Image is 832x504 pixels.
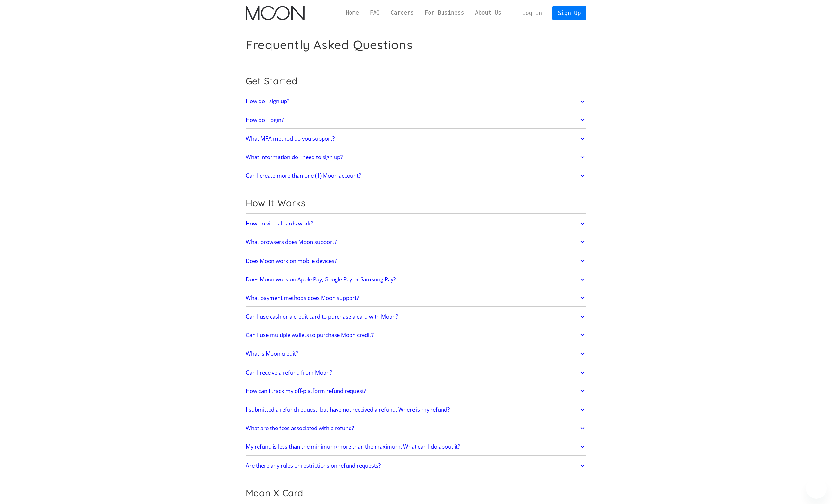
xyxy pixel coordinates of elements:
[246,98,289,104] h2: How do I sign up?
[806,478,827,499] iframe: Button to launch messaging window
[246,384,587,398] a: How can I track my off-platform refund request?
[246,388,366,394] h2: How can I track my off-platform refund request?
[246,37,413,52] h1: Frequently Asked Questions
[246,276,396,283] h2: Does Moon work on Apple Pay, Google Pay or Samsung Pay?
[246,258,337,264] h2: Does Moon work on mobile devices?
[246,150,587,164] a: What information do I need to sign up?
[517,6,548,20] a: Log In
[246,169,587,183] a: Can I create more than one (1) Moon account?
[246,459,587,472] a: Are there any rules or restrictions on refund requests?
[246,332,374,338] h2: Can I use multiple wallets to purchase Moon credit?
[246,154,343,160] h2: What information do I need to sign up?
[469,9,507,17] a: About Us
[246,135,335,142] h2: What MFA method do you support?
[552,6,586,20] a: Sign Up
[246,6,305,20] img: Moon Logo
[246,406,450,413] h2: I submitted a refund request, but have not received a refund. Where is my refund?
[246,366,587,379] a: Can I receive a refund from Moon?
[246,350,298,357] h2: What is Moon credit?
[246,6,305,20] a: home
[246,295,359,301] h2: What payment methods does Moon support?
[246,443,460,450] h2: My refund is less than the minimum/more than the maximum. What can I do about it?
[246,310,587,323] a: Can I use cash or a credit card to purchase a card with Moon?
[385,9,419,17] a: Careers
[246,291,587,305] a: What payment methods does Moon support?
[246,239,337,245] h2: What browsers does Moon support?
[246,462,381,469] h2: Are there any rules or restrictions on refund requests?
[246,220,313,227] h2: How do virtual cards work?
[419,9,469,17] a: For Business
[246,421,587,435] a: What are the fees associated with a refund?
[246,369,332,376] h2: Can I receive a refund from Moon?
[246,113,587,127] a: How do I login?
[246,117,284,123] h2: How do I login?
[340,9,364,17] a: Home
[246,487,587,498] h2: Moon X Card
[246,254,587,268] a: Does Moon work on mobile devices?
[246,425,354,431] h2: What are the fees associated with a refund?
[246,172,361,179] h2: Can I create more than one (1) Moon account?
[364,9,385,17] a: FAQ
[246,313,398,320] h2: Can I use cash or a credit card to purchase a card with Moon?
[246,132,587,145] a: What MFA method do you support?
[246,440,587,454] a: My refund is less than the minimum/more than the maximum. What can I do about it?
[246,403,587,416] a: I submitted a refund request, but have not received a refund. Where is my refund?
[246,347,587,361] a: What is Moon credit?
[246,328,587,342] a: Can I use multiple wallets to purchase Moon credit?
[246,198,587,209] h2: How It Works
[246,95,587,108] a: How do I sign up?
[246,273,587,286] a: Does Moon work on Apple Pay, Google Pay or Samsung Pay?
[246,217,587,230] a: How do virtual cards work?
[246,235,587,249] a: What browsers does Moon support?
[246,75,587,87] h2: Get Started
